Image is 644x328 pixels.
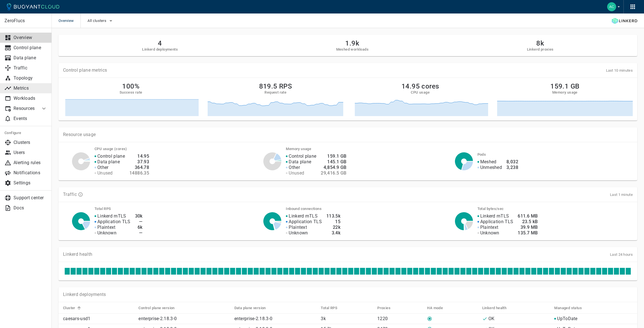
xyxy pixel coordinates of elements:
[554,306,582,310] h5: Managed status
[377,316,423,322] p: 1220
[14,75,47,81] p: Topology
[497,82,633,116] a: 159.1 GBMemory usage
[326,219,340,225] h4: 15
[14,195,47,201] p: Support center
[321,316,373,322] p: 3k
[87,17,114,25] button: All clusters
[289,153,316,159] p: Control plane
[518,219,538,225] h4: 23.5 kB
[63,82,199,116] a: 100%Success rate
[97,230,116,236] p: Unknown
[480,213,509,219] p: Linkerd mTLS
[14,85,47,91] p: Metrics
[552,90,578,95] h5: Memory usage
[427,306,450,311] span: HA mode
[14,205,47,211] p: Docs
[527,39,554,47] h2: 8k
[377,306,391,310] h5: Proxies
[135,213,143,219] h4: 30k
[97,170,113,176] p: Unused
[142,39,178,47] h2: 4
[14,96,47,101] p: Workloads
[518,225,538,230] h4: 39.9 MB
[506,159,518,165] h4: 8,032
[129,153,149,159] h4: 14.95
[336,47,369,52] h5: Meshed workloads
[527,47,554,52] h5: Linkerd proxies
[63,132,633,137] p: Resource usage
[321,153,346,159] h4: 159.1 GB
[120,90,142,95] h5: Success rate
[97,153,125,159] p: Control plane
[264,90,286,95] h5: Request rate
[401,82,439,90] h2: 14.95 cores
[480,230,499,236] p: Unknown
[135,230,143,236] h4: —
[14,116,47,121] p: Events
[289,230,308,236] p: Unknown
[97,219,131,225] p: Application TLS
[122,82,140,90] h2: 100%
[289,213,318,219] p: Linkerd mTLS
[321,165,346,170] h4: 4,854.9 GB
[63,192,77,197] p: Traffic
[607,2,616,11] img: Accounts Payable
[554,306,589,311] span: Managed status
[377,306,398,311] span: Proxies
[14,55,47,61] p: Data plane
[326,230,340,236] h4: 3.4k
[135,225,143,230] h4: 6k
[142,47,178,52] h5: Linkerd deployments
[289,225,307,230] p: Plaintext
[129,170,149,176] h4: 14886.35
[129,159,149,165] h4: 37.93
[14,150,47,155] p: Users
[63,316,134,322] p: caesars-usd1
[63,252,92,257] p: Linkerd health
[14,140,47,145] p: Clusters
[610,193,633,197] span: Last 1 minute
[14,35,47,40] p: Overview
[234,306,273,311] span: Data plane version
[289,170,304,176] p: Unused
[326,225,340,230] h4: 22k
[482,306,507,310] h5: Linkerd health
[59,13,80,28] span: Overview
[289,159,311,165] p: Data plane
[411,90,430,95] h5: CPU usage
[321,159,346,165] h4: 145.1 GB
[138,316,177,321] a: enterprise-2.18.3-0
[87,19,107,23] span: All clusters
[138,306,182,311] span: Control plane version
[482,306,514,311] span: Linkerd health
[63,292,106,297] p: Linkerd deployments
[135,219,143,225] h4: —
[5,18,47,24] p: ZeroFlucs
[97,213,126,219] p: Linkerd mTLS
[518,230,538,236] h4: 135.7 MB
[480,225,499,230] p: Plaintext
[138,306,174,310] h5: Control plane version
[289,165,300,170] p: Other
[480,219,513,225] p: Application TLS
[480,165,502,170] p: Unmeshed
[557,316,577,322] p: UpToDate
[14,65,47,71] p: Traffic
[78,192,83,197] svg: TLS data is compiled from traffic seen by Linkerd proxies. RPS and TCP bytes reflect both inbound...
[289,219,322,225] p: Application TLS
[506,165,518,170] h4: 3,238
[550,82,579,90] h2: 159.1 GB
[336,39,369,47] h2: 1.9k
[321,170,346,176] h4: 29,416.5 GB
[488,316,495,322] p: OK
[14,45,47,51] p: Control plane
[63,67,107,73] p: Control plane metrics
[63,306,83,311] span: Cluster
[208,82,343,116] a: 819.5 RPSRequest rate
[63,306,75,310] h5: Cluster
[97,159,120,165] p: Data plane
[97,165,109,170] p: Other
[14,106,36,111] p: Resources
[480,159,497,165] p: Meshed
[14,160,47,166] p: Alerting rules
